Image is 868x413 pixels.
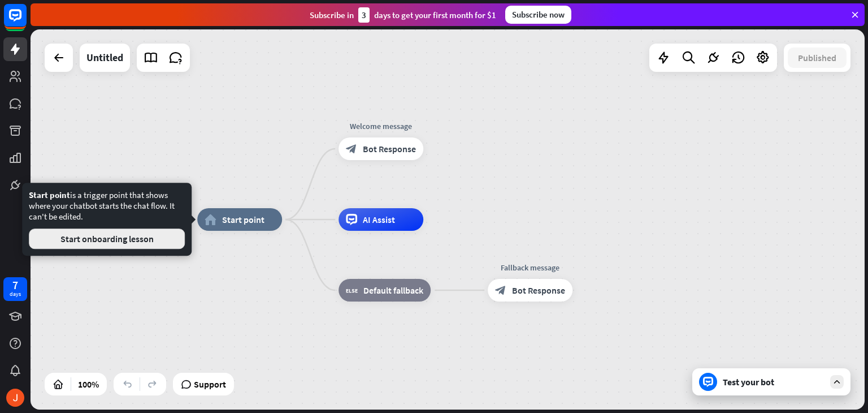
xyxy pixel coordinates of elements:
[346,285,358,296] i: block_fallback
[29,190,70,200] span: Start point
[3,277,27,301] a: 7 days
[194,375,226,393] span: Support
[9,5,43,38] button: Open LiveChat chat widget
[358,7,370,23] div: 3
[495,285,506,296] i: block_bot_response
[12,280,18,290] div: 7
[363,285,423,296] span: Default fallback
[363,143,416,154] span: Bot Response
[505,6,571,24] div: Subscribe now
[75,375,102,393] div: 100%
[29,190,185,249] div: is a trigger point that shows where your chatbot starts the chat flow. It can't be edited.
[29,229,185,249] button: Start onboarding lesson
[788,48,847,68] button: Published
[222,214,264,225] span: Start point
[10,290,21,298] div: days
[479,262,581,273] div: Fallback message
[86,44,123,72] div: Untitled
[330,121,432,132] div: Welcome message
[723,376,824,388] div: Test your bot
[363,214,395,225] span: AI Assist
[346,143,357,154] i: block_bot_response
[205,214,216,225] i: home_2
[512,285,565,296] span: Bot Response
[310,7,496,23] div: Subscribe in days to get your first month for $1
